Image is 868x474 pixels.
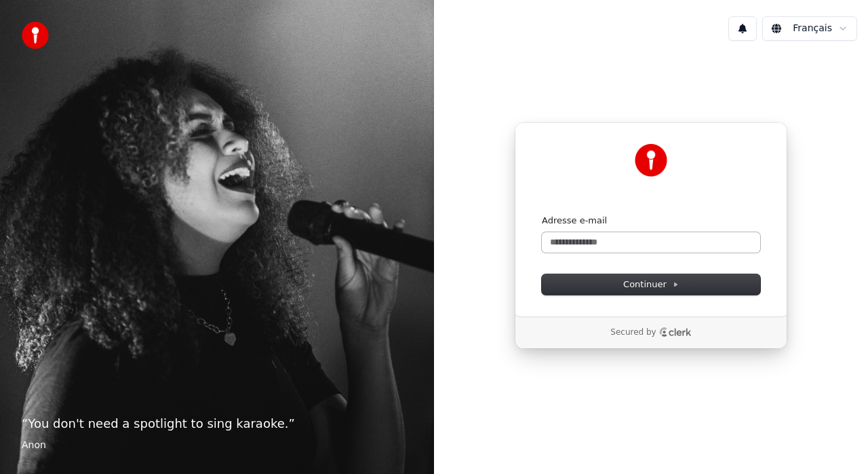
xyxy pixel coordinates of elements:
p: “ You don't need a spotlight to sing karaoke. ” [22,414,412,433]
button: Continuer [542,274,760,295]
label: Adresse e-mail [542,215,607,227]
img: Youka [635,144,667,177]
p: Secured by [610,327,656,338]
img: youka [22,22,49,49]
footer: Anon [22,439,412,452]
a: Clerk logo [659,327,692,337]
span: Continuer [623,278,679,291]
